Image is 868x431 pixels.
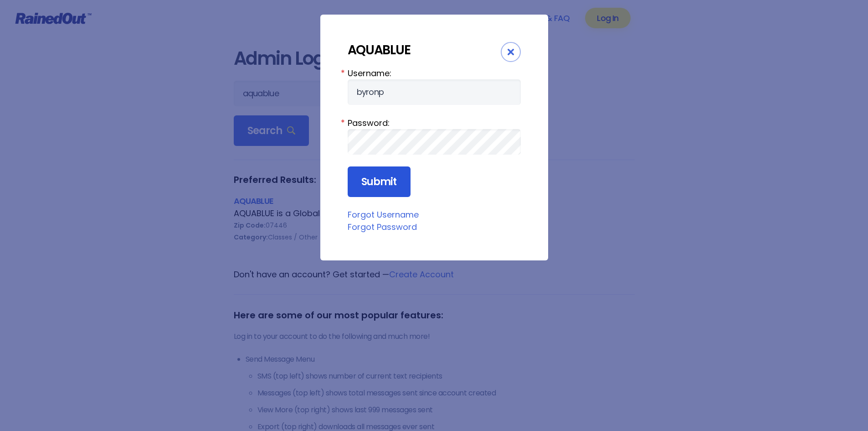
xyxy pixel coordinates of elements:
[348,209,419,220] a: Forgot Username
[348,166,411,197] input: Submit
[348,221,417,233] a: Forgot Password
[348,117,521,129] label: Password:
[348,67,521,79] label: Username:
[348,42,501,58] div: AQUABLUE
[501,42,521,62] div: Close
